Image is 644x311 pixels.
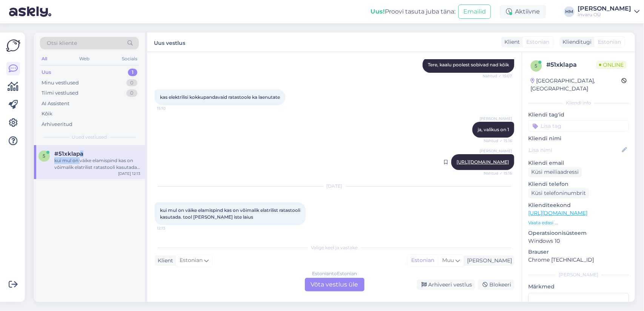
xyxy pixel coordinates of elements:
[530,77,621,93] div: [GEOGRAPHIC_DATA], [GEOGRAPHIC_DATA]
[312,270,357,277] div: Estonian to Estonian
[528,167,582,177] div: Küsi meiliaadressi
[528,229,629,237] p: Operatsioonisüsteem
[180,256,203,265] span: Estonian
[464,257,512,265] div: [PERSON_NAME]
[578,6,639,18] a: [PERSON_NAME]Invaru OÜ
[528,111,629,119] p: Kliendi tag'id
[598,38,621,46] span: Estonian
[43,153,46,159] span: 5
[126,89,137,97] div: 0
[128,69,137,76] div: 1
[501,38,520,46] div: Klient
[155,244,514,251] div: Valige keel ja vastake
[483,73,512,79] span: Nähtud ✓ 15:07
[154,37,185,47] label: Uus vestlus
[528,237,629,245] p: Windows 10
[480,116,512,121] span: [PERSON_NAME]
[528,271,629,278] div: [PERSON_NAME]
[41,110,52,118] div: Kõik
[528,256,629,264] p: Chrome [TECHNICAL_ID]
[78,54,91,64] div: Web
[484,170,512,176] span: Nähtud ✓ 15:16
[528,201,629,209] p: Klienditeekond
[47,39,77,47] span: Otsi kliente
[480,148,512,154] span: [PERSON_NAME]
[528,100,629,106] div: Kliendi info
[500,5,546,18] div: Aktiivne
[72,134,107,141] span: Uued vestlused
[118,171,140,176] div: [DATE] 12:13
[157,106,185,111] span: 15:10
[478,127,509,132] span: ja, valikus on 1
[528,188,589,198] div: Küsi telefoninumbrit
[155,183,514,190] div: [DATE]
[41,89,78,97] div: Tiimi vestlused
[54,150,83,157] span: #51xklapa
[458,5,491,19] button: Emailid
[578,12,631,18] div: Invaru OÜ
[120,54,139,64] div: Socials
[546,60,596,69] div: # 51xklapa
[529,146,620,154] input: Lisa nimi
[157,225,185,231] span: 12:13
[559,38,592,46] div: Klienditugi
[417,280,475,290] div: Arhiveeri vestlus
[41,100,69,107] div: AI Assistent
[528,135,629,142] p: Kliendi nimi
[370,7,455,16] div: Proovi tasuta juba täna:
[160,94,280,100] span: kas elektrilisi kokkupandavaid ratastoole ka laenutate
[528,159,629,167] p: Kliendi email
[155,257,173,265] div: Klient
[528,248,629,256] p: Brauser
[442,257,454,264] span: Muu
[456,159,509,165] a: [URL][DOMAIN_NAME]
[526,38,549,46] span: Estonian
[126,79,137,87] div: 0
[484,138,512,144] span: Nähtud ✓ 15:16
[535,63,538,69] span: 5
[370,8,385,15] b: Uus!
[578,6,631,12] div: [PERSON_NAME]
[40,54,49,64] div: All
[41,69,51,76] div: Uus
[478,280,514,290] div: Blokeeri
[407,255,438,266] div: Estonian
[528,219,629,226] p: Vaata edasi ...
[160,207,301,220] span: kui mul on väike elamispind kas on võimalik elatrilist ratastooli kasutada. tool [PERSON_NAME] is...
[305,278,364,291] div: Võta vestlus üle
[528,283,629,291] p: Märkmed
[528,210,587,216] a: [URL][DOMAIN_NAME]
[564,6,575,17] div: HM
[54,157,140,171] div: kui mul on väike elamispind kas on võimalik elatrilist ratastooli kasutada. tool [PERSON_NAME] is...
[41,79,79,87] div: Minu vestlused
[528,180,629,188] p: Kliendi telefon
[428,62,509,67] span: Tere, kaalu poolest sobivad nad kõik
[6,38,20,53] img: Askly Logo
[596,61,627,69] span: Online
[41,121,72,128] div: Arhiveeritud
[528,120,629,132] input: Lisa tag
